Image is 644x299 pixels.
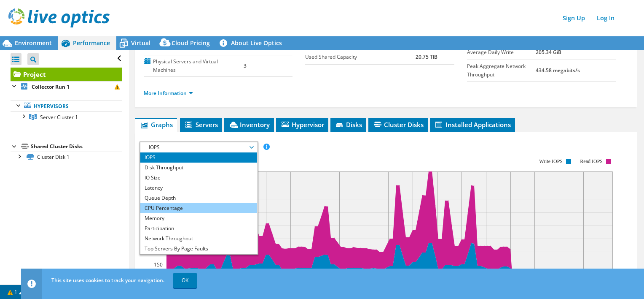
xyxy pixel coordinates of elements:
a: 1 [2,287,28,297]
li: IO Size [140,173,257,183]
text: Read IOPS [580,158,603,164]
li: Disk Throughput [140,163,257,173]
a: Hypervisors [11,101,122,111]
span: Graphs [140,120,173,129]
li: IOPS [140,152,257,163]
text: 150 [154,261,163,268]
a: Cluster Disk 1 [11,152,122,163]
a: Server Cluster 1 [11,111,122,122]
span: Environment [15,39,52,47]
span: Server Cluster 1 [40,114,78,121]
a: Log In [593,12,619,24]
a: Collector Run 1 [11,81,122,92]
label: Average Daily Write [467,48,536,57]
li: Queue Depth [140,193,257,203]
span: Hypervisor [280,120,324,129]
span: Disks [335,120,362,129]
label: Used Shared Capacity [305,53,416,61]
div: Shared Cluster Disks [31,141,122,152]
img: live_optics_svg.svg [8,8,110,27]
li: CPU Percentage [140,203,257,213]
span: Performance [73,39,110,47]
b: Collector Run 1 [32,83,70,90]
label: Peak Aggregate Network Throughput [467,62,536,79]
li: Network Throughput [140,234,257,244]
span: Inventory [228,120,270,129]
li: Latency [140,183,257,193]
li: Memory [140,213,257,223]
b: 205.34 GiB [536,49,561,56]
a: More Information [144,90,193,97]
label: Physical Servers and Virtual Machines [144,57,244,74]
span: Virtual [131,39,150,47]
span: Servers [184,120,218,129]
span: Cluster Disks [373,120,424,129]
a: About Live Optics [216,36,288,50]
span: Cloud Pricing [172,39,210,47]
span: Installed Applications [434,120,511,129]
b: 3 [244,62,247,69]
a: Project [11,68,122,81]
li: Participation [140,223,257,234]
li: Top Servers By Page Faults [140,244,257,254]
span: This site uses cookies to track your navigation. [51,277,164,284]
b: 20.75 TiB [416,53,437,60]
span: IOPS [145,142,253,152]
b: 434.58 megabits/s [536,67,580,74]
a: Sign Up [558,12,589,24]
a: OK [173,273,197,288]
text: Write IOPS [539,158,563,164]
